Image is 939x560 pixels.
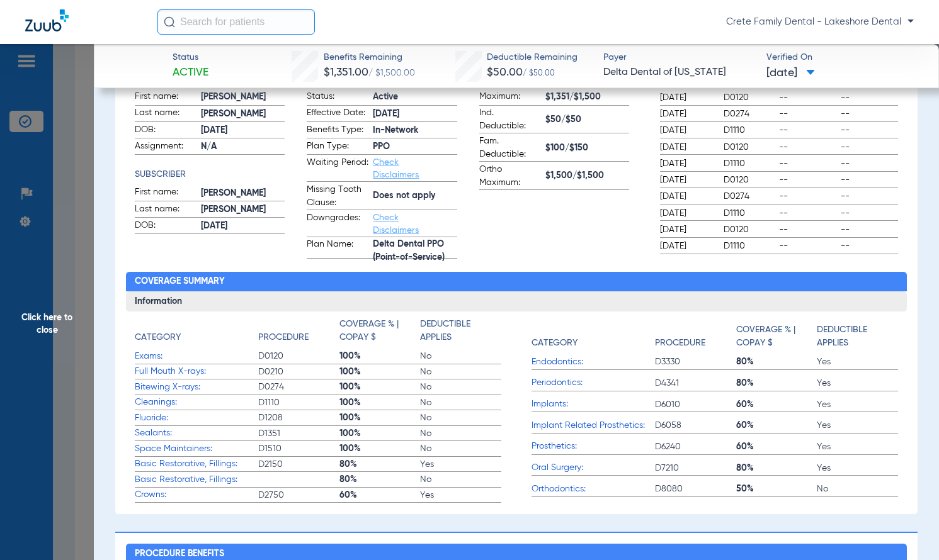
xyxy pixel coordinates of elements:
[724,108,775,120] span: D0274
[258,458,339,471] span: D2150
[655,318,736,354] app-breakdown-title: Procedure
[736,356,817,368] span: 80%
[126,272,907,292] h2: Coverage Summary
[420,473,501,486] span: No
[660,207,713,220] span: [DATE]
[173,65,208,81] span: Active
[126,291,907,311] h3: Information
[339,366,421,378] span: 100%
[135,442,258,456] span: Space Maintainers:
[307,123,368,138] span: Benefits Type:
[736,323,811,350] h4: Coverage % | Copay $
[545,91,629,104] span: $1,351/$1,500
[420,489,501,501] span: Yes
[201,203,285,216] span: [PERSON_NAME]
[736,483,817,495] span: 50%
[258,331,309,344] h4: Procedure
[724,240,775,252] span: D1110
[655,440,736,453] span: D6240
[135,473,258,486] span: Basic Restorative, Fillings:
[655,398,736,411] span: D6010
[307,90,368,105] span: Status:
[368,69,415,77] span: / $1,500.00
[339,473,421,486] span: 80%
[655,377,736,389] span: D4341
[724,223,775,236] span: D0120
[779,91,836,104] span: --
[523,70,555,77] span: / $50.00
[420,318,501,349] app-breakdown-title: Deductible Applies
[339,318,414,344] h4: Coverage % | Copay $
[479,163,541,189] span: Ortho Maximum:
[779,124,836,137] span: --
[164,16,175,28] img: Search Icon
[779,190,836,203] span: --
[660,141,713,154] span: [DATE]
[545,169,629,182] span: $1,500/$1,500
[307,140,368,155] span: Plan Type:
[479,106,541,133] span: Ind. Deductible:
[135,106,196,121] span: Last name:
[324,67,368,78] span: $1,351.00
[420,427,501,440] span: No
[373,108,457,121] span: [DATE]
[655,356,736,368] span: D3330
[532,419,655,432] span: Implant Related Prosthetics:
[532,376,655,389] span: Periodontics:
[135,350,258,363] span: Exams:
[532,483,655,496] span: Orthodontics:
[135,203,196,218] span: Last name:
[420,350,501,362] span: No
[258,412,339,424] span: D1208
[736,377,817,389] span: 80%
[487,51,578,64] span: Deductible Remaining
[258,396,339,409] span: D1110
[420,366,501,378] span: No
[339,427,421,440] span: 100%
[339,350,421,362] span: 100%
[201,91,285,104] span: [PERSON_NAME]
[420,396,501,409] span: No
[135,331,181,344] h4: Category
[724,174,775,186] span: D0120
[655,419,736,432] span: D6058
[841,124,898,137] span: --
[157,9,315,35] input: Search for patients
[841,240,898,252] span: --
[841,157,898,170] span: --
[724,124,775,137] span: D1110
[135,457,258,471] span: Basic Restorative, Fillings:
[420,412,501,424] span: No
[841,190,898,203] span: --
[876,500,939,560] iframe: Chat Widget
[817,356,898,368] span: Yes
[258,489,339,501] span: D2750
[420,442,501,455] span: No
[841,207,898,220] span: --
[258,350,339,362] span: D0120
[135,318,258,349] app-breakdown-title: Category
[420,458,501,471] span: Yes
[545,142,629,155] span: $100/$150
[779,157,836,170] span: --
[841,91,898,104] span: --
[779,141,836,154] span: --
[841,108,898,120] span: --
[660,174,713,186] span: [DATE]
[201,124,285,137] span: [DATE]
[660,124,713,137] span: [DATE]
[660,223,713,236] span: [DATE]
[726,16,914,28] span: Crete Family Dental - Lakeshore Dental
[532,356,655,369] span: Endodontics:
[603,51,755,64] span: Payer
[724,141,775,154] span: D0120
[339,396,421,409] span: 100%
[339,458,421,471] span: 80%
[307,211,368,237] span: Downgrades:
[545,113,629,126] span: $50/$50
[660,240,713,252] span: [DATE]
[817,440,898,453] span: Yes
[258,381,339,393] span: D0274
[373,213,419,235] a: Check Disclaimers
[373,245,457,258] span: Delta Dental PPO (Point-of-Service)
